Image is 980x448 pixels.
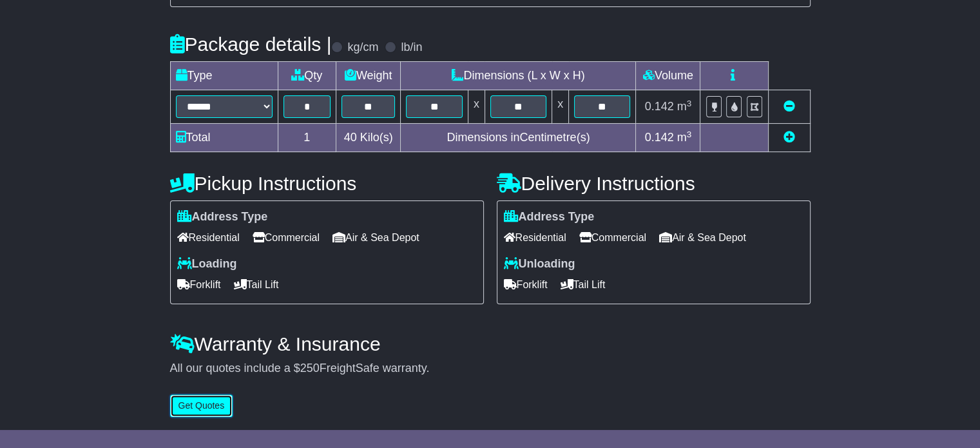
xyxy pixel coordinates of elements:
td: 1 [278,124,336,152]
span: Commercial [579,228,646,248]
label: Unloading [504,257,575,271]
span: Tail Lift [234,275,279,295]
span: Commercial [253,228,320,248]
label: kg/cm [347,41,378,55]
td: Total [170,124,278,152]
td: Weight [336,62,401,90]
span: Forklift [504,275,548,295]
td: Qty [278,62,336,90]
a: Remove this item [783,100,795,113]
sup: 3 [687,130,692,139]
td: Dimensions (L x W x H) [401,62,636,90]
span: Tail Lift [561,275,606,295]
span: 250 [300,362,320,375]
span: Residential [504,228,566,248]
sup: 3 [687,99,692,108]
td: Kilo(s) [336,124,401,152]
span: m [677,131,692,144]
td: Volume [636,62,700,90]
td: x [468,90,485,124]
div: All our quotes include a $ FreightSafe warranty. [170,362,811,376]
span: 40 [344,131,357,144]
span: Air & Sea Depot [659,228,746,248]
label: Address Type [504,210,595,224]
a: Add new item [783,131,795,144]
h4: Package details | [170,34,332,55]
h4: Delivery Instructions [497,173,811,194]
h4: Warranty & Insurance [170,333,811,355]
label: Loading [177,257,237,271]
td: Type [170,62,278,90]
span: Air & Sea Depot [332,228,419,248]
label: Address Type [177,210,268,224]
button: Get Quotes [170,394,233,417]
h4: Pickup Instructions [170,173,484,194]
td: Dimensions in Centimetre(s) [401,124,636,152]
label: lb/in [401,41,422,55]
td: x [552,90,569,124]
span: Forklift [177,275,221,295]
span: Residential [177,228,240,248]
span: 0.142 [645,131,674,144]
span: 0.142 [645,100,674,113]
span: m [677,100,692,113]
